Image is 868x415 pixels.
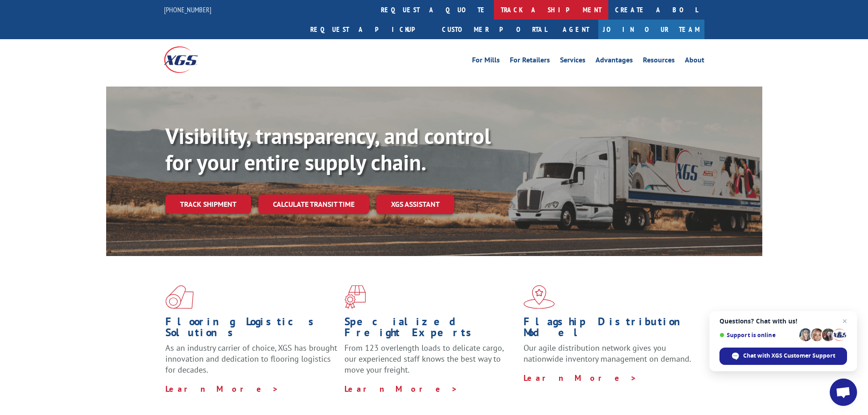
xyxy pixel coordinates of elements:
[719,332,796,338] span: Support is online
[164,5,211,14] a: [PHONE_NUMBER]
[554,20,598,39] a: Agent
[596,56,633,67] a: Advantages
[643,56,675,67] a: Resources
[165,316,338,343] h1: Flooring Logistics Solutions
[472,56,500,67] a: For Mills
[165,285,194,309] img: xgs-icon-total-supply-chain-intelligence-red
[165,343,337,375] span: As an industry carrier of choice, XGS has brought innovation and dedication to flooring logistics...
[743,352,835,360] span: Chat with XGS Customer Support
[258,195,369,214] a: Calculate transit time
[524,285,555,309] img: xgs-icon-flagship-distribution-model-red
[510,56,550,67] a: For Retailers
[598,20,704,39] a: Join Our Team
[344,384,458,394] a: Learn More >
[344,343,517,383] p: From 123 overlength loads to delicate cargo, our experienced staff knows the best way to move you...
[719,348,847,365] span: Chat with XGS Customer Support
[165,122,491,176] b: Visibility, transparency, and control for your entire supply chain.
[524,316,696,343] h1: Flagship Distribution Model
[303,20,435,39] a: Request a pickup
[719,318,847,325] span: Questions? Chat with us!
[830,379,857,406] a: Open chat
[344,316,517,343] h1: Specialized Freight Experts
[344,285,366,309] img: xgs-icon-focused-on-flooring-red
[435,20,554,39] a: Customer Portal
[560,56,586,67] a: Services
[165,384,279,394] a: Learn More >
[524,373,637,383] a: Learn More >
[165,195,251,214] a: Track shipment
[376,195,454,214] a: XGS ASSISTANT
[685,56,704,67] a: About
[524,343,691,364] span: Our agile distribution network gives you nationwide inventory management on demand.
